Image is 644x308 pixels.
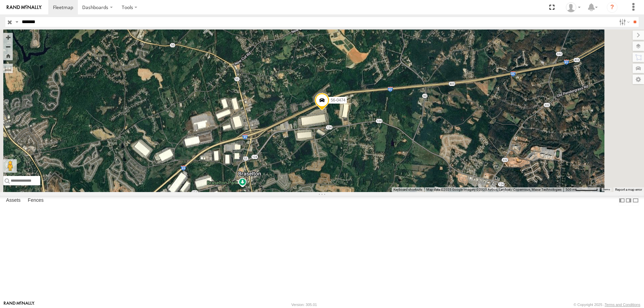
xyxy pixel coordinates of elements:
[566,188,575,191] span: 500 m
[616,17,631,27] label: Search Filter Options
[7,5,42,10] img: rand-logo.svg
[632,196,639,205] label: Hide Summary Table
[24,196,47,205] label: Fences
[563,187,600,192] button: Map Scale: 500 m per 63 pixels
[607,2,618,13] i: ?
[3,51,13,60] button: Zoom Home
[563,2,583,12] div: Zack Abernathy
[14,17,19,27] label: Search Query
[3,42,13,51] button: Zoom out
[3,64,13,73] label: Measure
[393,187,422,192] button: Keyboard shortcuts
[291,303,317,307] div: Version: 305.01
[3,196,24,205] label: Assets
[625,196,632,205] label: Dock Summary Table to the Right
[3,159,17,173] button: Drag Pegman onto the map to open Street View
[633,75,644,84] label: Map Settings
[426,188,561,191] span: Map data ©2025 Google Imagery ©2025 Airbus, Landsat / Copernicus, Maxar Technologies
[3,33,13,42] button: Zoom in
[331,98,345,103] span: 56-0474
[619,196,625,205] label: Dock Summary Table to the Left
[605,303,640,307] a: Terms and Conditions
[4,301,35,308] a: Visit our Website
[574,303,640,307] div: © Copyright 2025 -
[615,188,642,191] a: Report a map error
[603,188,610,191] a: Terms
